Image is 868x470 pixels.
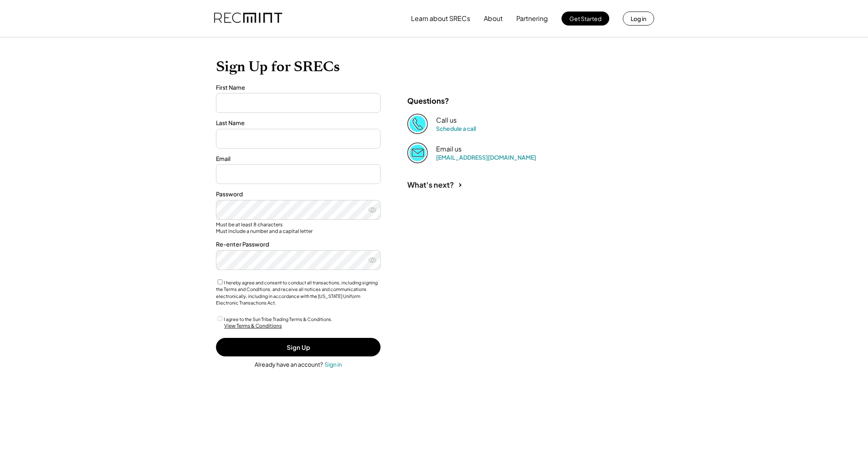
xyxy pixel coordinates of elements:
a: [EMAIL_ADDRESS][DOMAIN_NAME] [436,154,536,161]
img: Phone%20copy%403x.png [407,114,428,134]
div: Email [216,155,381,163]
img: recmint-logotype%403x.png [214,5,282,33]
button: Learn about SRECs [411,10,470,27]
div: Last Name [216,119,381,127]
a: Schedule a call [436,125,476,132]
button: Partnering [516,10,548,27]
button: Log in [623,12,654,26]
div: Sign in [325,361,342,368]
img: Email%202%403x.png [407,142,428,163]
label: I hereby agree and consent to conduct all transactions, including signing the Terms and Condition... [216,280,378,306]
button: About [484,10,503,27]
button: Get Started [562,12,609,26]
div: First Name [216,84,381,92]
button: Sign Up [216,338,381,356]
div: Call us [436,116,457,125]
h1: Sign Up for SRECs [216,58,652,75]
div: Email us [436,145,462,154]
div: Questions? [407,96,449,105]
div: Re-enter Password [216,240,381,249]
div: View Terms & Conditions [224,323,282,330]
div: Already have an account? [255,361,323,369]
div: What's next? [407,180,454,189]
div: Must be at least 8 characters Must include a number and a capital letter [216,221,381,234]
label: I agree to the Sun Tribe Trading Terms & Conditions. [224,316,332,322]
div: Password [216,190,381,198]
